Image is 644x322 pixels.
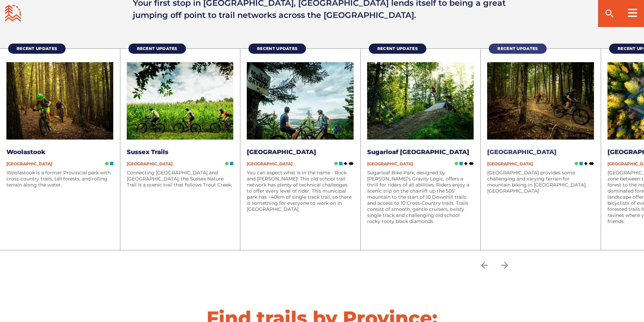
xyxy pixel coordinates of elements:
span: [GEOGRAPHIC_DATA] [367,161,413,166]
img: Double Black DIamond [469,162,474,165]
ion-icon: search [604,8,615,19]
img: Blue Square [339,162,342,165]
a: Sussex Trails [127,148,168,156]
a: Recent Updates [369,44,426,54]
a: Recent Updates [128,44,186,54]
span: Recent Updates [257,46,297,51]
a: [GEOGRAPHIC_DATA] [487,148,556,156]
img: Black Diamond [344,162,347,165]
img: Blue Square [459,162,463,165]
ion-icon: arrow back [479,260,490,270]
a: Recent Updates [489,44,546,54]
span: Recent Updates [377,46,418,51]
p: [GEOGRAPHIC_DATA] provides some challenging and varying terrain for mountain biking in [GEOGRAPHI... [487,170,594,194]
a: Woolastook [6,148,45,156]
ion-icon: arrow forward [500,260,510,270]
span: Recent Updates [137,46,177,51]
img: Blue Square [579,162,583,165]
img: Blue Square [110,162,113,165]
img: Double Black DIamond [589,162,594,165]
p: Woolastook is a former Provincial park with cross-country trails, tall forests, and rolling terra... [6,170,113,188]
p: You can expect what is in the name - Rock and [PERSON_NAME]! This old school trail network has pl... [247,170,354,212]
a: Sugarloaf [GEOGRAPHIC_DATA] [367,148,469,156]
span: [GEOGRAPHIC_DATA] [247,161,292,166]
a: Recent Updates [248,44,306,54]
p: Sugarloaf Bike Park, designed by [PERSON_NAME]’s Gravity Logic, offers a thrill for riders of all... [367,170,474,224]
img: Green Circle [455,162,458,165]
span: Recent Updates [17,46,57,51]
img: Black Diamond [584,162,588,165]
span: [GEOGRAPHIC_DATA] [487,161,533,166]
img: Black Diamond [464,162,468,165]
span: Recent Updates [497,46,538,51]
span: [GEOGRAPHIC_DATA] [6,161,52,166]
img: Green Circle [105,162,109,165]
a: [GEOGRAPHIC_DATA] [247,148,316,156]
img: Green Circle [334,162,338,165]
p: Connecting [GEOGRAPHIC_DATA] and [GEOGRAPHIC_DATA], the Sussex Nature Trail is a scenic trail tha... [127,170,234,188]
img: Double Black DIamond [349,162,354,165]
img: Green Circle [575,162,578,165]
a: Recent Updates [8,44,66,54]
img: Green Circle [225,162,229,165]
span: [GEOGRAPHIC_DATA] [127,161,172,166]
img: Blue Square [230,162,233,165]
